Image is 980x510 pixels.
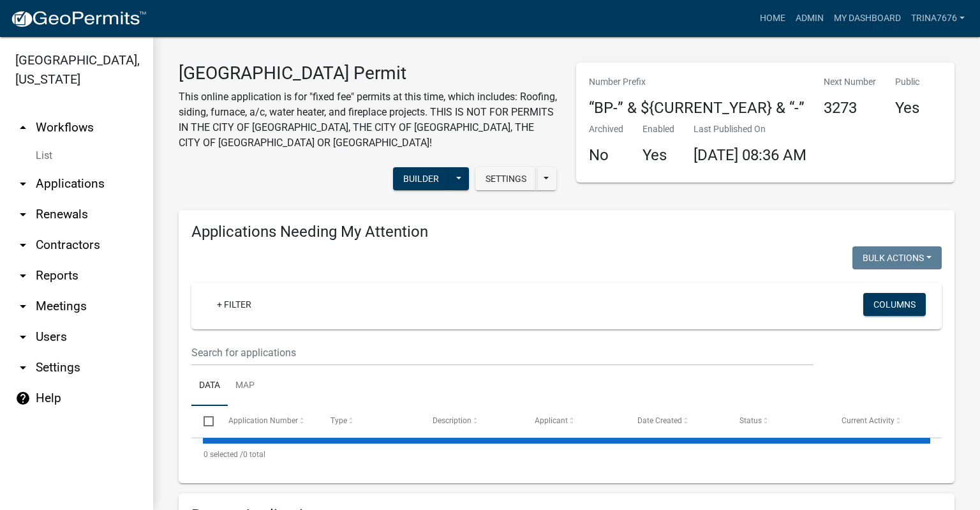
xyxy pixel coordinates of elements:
p: Public [895,75,919,89]
span: Description [433,416,471,425]
input: Search for applications [191,340,813,366]
button: Bulk Actions [852,246,942,269]
datatable-header-cell: Type [318,406,420,437]
p: Enabled [642,123,674,136]
datatable-header-cell: Application Number [216,406,318,437]
datatable-header-cell: Select [191,406,216,437]
span: [DATE] 08:36 AM [694,146,806,164]
i: help [15,391,31,406]
i: arrow_drop_down [15,299,31,314]
a: Data [191,366,228,407]
span: Status [739,416,762,425]
p: Number Prefix [589,75,805,89]
p: This online application is for "fixed fee" permits at this time, which includes: Roofing, siding,... [179,89,557,151]
p: Next Number [824,75,876,89]
h3: [GEOGRAPHIC_DATA] Permit [179,63,557,84]
p: Last Published On [694,123,806,136]
button: Columns [863,293,926,316]
a: Map [228,366,262,407]
a: Admin [791,6,829,31]
a: + Filter [207,293,262,316]
a: trina7676 [906,6,970,31]
datatable-header-cell: Date Created [625,406,727,437]
i: arrow_drop_down [15,207,31,222]
span: Date Created [637,416,682,425]
span: Applicant [535,416,568,425]
span: Current Activity [842,416,895,425]
datatable-header-cell: Status [727,406,829,437]
h4: Yes [895,99,919,117]
a: My Dashboard [829,6,906,31]
i: arrow_drop_down [15,237,31,253]
datatable-header-cell: Description [420,406,523,437]
i: arrow_drop_down [15,360,31,375]
h4: No [589,146,623,165]
datatable-header-cell: Current Activity [829,406,932,437]
i: arrow_drop_down [15,268,31,283]
a: Home [755,6,791,31]
h4: “BP-” & ${CURRENT_YEAR} & “-” [589,99,805,117]
div: 0 total [191,439,942,470]
button: Builder [393,167,449,190]
span: 0 selected / [204,450,243,459]
h4: 3273 [824,99,876,117]
span: Application Number [228,416,298,425]
h4: Applications Needing My Attention [191,223,942,241]
i: arrow_drop_down [15,176,31,191]
datatable-header-cell: Applicant [523,406,625,437]
p: Archived [589,123,623,136]
span: Type [330,416,347,425]
i: arrow_drop_up [15,120,31,135]
h4: Yes [642,146,674,165]
i: arrow_drop_down [15,329,31,345]
button: Settings [475,167,537,190]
